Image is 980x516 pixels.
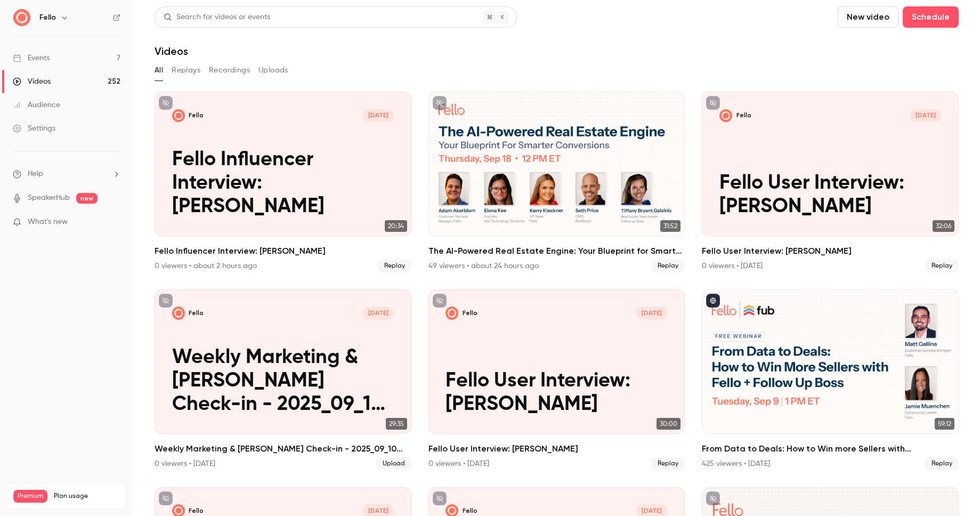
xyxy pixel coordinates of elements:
[13,9,30,26] img: Fello
[362,109,394,122] span: [DATE]
[155,442,411,455] h2: Weekly Marketing & [PERSON_NAME] Check-in - 2025_09_10 12_30 MDT - Recording
[172,346,394,416] p: Weekly Marketing & [PERSON_NAME] Check-in - 2025_09_10 12_30 MDT - Recording
[702,261,763,271] div: 0 viewers • [DATE]
[172,149,394,219] p: Fello Influencer Interview: [PERSON_NAME]
[39,12,56,23] h6: Fello
[433,96,447,110] button: unpublished
[910,109,942,122] span: [DATE]
[76,193,98,204] span: new
[155,289,411,470] li: Weekly Marketing & Ryan Check-in - 2025_09_10 12_30 MDT - Recording
[428,92,685,272] li: The AI-Powered Real Estate Engine: Your Blueprint for Smarter Conversions
[362,307,394,319] span: [DATE]
[385,220,407,232] span: 20:34
[636,307,668,319] span: [DATE]
[719,109,732,122] img: Fello User Interview: Jay Macklin
[13,123,55,134] div: Settings
[428,261,539,271] div: 49 viewers • about 24 hours ago
[660,220,681,232] span: 31:52
[719,172,942,219] p: Fello User Interview: [PERSON_NAME]
[155,6,959,510] section: Videos
[13,76,51,87] div: Videos
[702,245,959,257] h2: Fello User Interview: [PERSON_NAME]
[428,442,685,455] h2: Fello User Interview: [PERSON_NAME]
[702,442,959,455] h2: From Data to Deals: How to Win more Sellers with [PERSON_NAME] + Follow Up Boss
[463,506,477,515] p: Fello
[428,92,685,272] a: 31:52The AI-Powered Real Estate Engine: Your Blueprint for Smarter Conversions49 viewers • about ...
[189,506,204,515] p: Fello
[433,294,447,308] button: unpublished
[172,62,200,79] button: Replays
[376,457,411,470] span: Upload
[446,307,458,319] img: Fello User Interview: Shannon Biszantz
[159,294,173,308] button: unpublished
[428,289,685,470] li: Fello User Interview: Shannon Biszantz
[155,261,257,271] div: 0 viewers • about 2 hours ago
[189,309,204,317] p: Fello
[155,289,411,470] a: Weekly Marketing & Ryan Check-in - 2025_09_10 12_30 MDT - RecordingFello[DATE]Weekly Marketing & ...
[651,457,685,470] span: Replay
[108,217,120,227] iframe: Noticeable Trigger
[172,307,185,319] img: Weekly Marketing & Ryan Check-in - 2025_09_10 12_30 MDT - Recording
[155,245,411,257] h2: Fello Influencer Interview: [PERSON_NAME]
[155,45,188,58] h1: Videos
[164,12,270,23] div: Search for videos or events
[903,6,959,28] button: Schedule
[155,92,411,272] li: Fello Influencer Interview: Austin Hellickson
[706,491,720,505] button: unpublished
[189,111,204,119] p: Fello
[159,96,173,110] button: unpublished
[209,62,250,79] button: Recordings
[925,457,959,470] span: Replay
[651,260,685,272] span: Replay
[925,260,959,272] span: Replay
[706,96,720,110] button: unpublished
[463,309,477,317] p: Fello
[657,418,681,430] span: 30:00
[54,492,120,501] span: Plan usage
[172,109,185,122] img: Fello Influencer Interview: Austin Hellickson
[28,168,43,180] span: Help
[155,458,215,469] div: 0 viewers • [DATE]
[428,458,489,469] div: 0 viewers • [DATE]
[702,289,959,470] li: From Data to Deals: How to Win more Sellers with Fello + Follow Up Boss
[386,418,407,430] span: 29:35
[706,294,720,308] button: published
[933,220,954,232] span: 32:06
[702,458,770,469] div: 425 viewers • [DATE]
[838,6,898,28] button: New video
[702,289,959,470] a: 59:12From Data to Deals: How to Win more Sellers with [PERSON_NAME] + Follow Up Boss425 viewers •...
[28,216,68,228] span: What's new
[702,92,959,272] a: Fello User Interview: Jay MacklinFello[DATE]Fello User Interview: [PERSON_NAME]32:06Fello User In...
[155,62,163,79] button: All
[13,53,50,63] div: Events
[428,289,685,470] a: Fello User Interview: Shannon Biszantz Fello[DATE]Fello User Interview: [PERSON_NAME]30:00Fello U...
[446,370,668,416] p: Fello User Interview: [PERSON_NAME]
[736,111,751,119] p: Fello
[13,168,120,180] li: help-dropdown-opener
[428,245,685,257] h2: The AI-Powered Real Estate Engine: Your Blueprint for Smarter Conversions
[159,491,173,505] button: unpublished
[13,490,47,503] span: Premium
[28,192,70,204] a: SpeakerHub
[433,491,447,505] button: unpublished
[935,418,954,430] span: 59:12
[378,260,411,272] span: Replay
[13,100,60,110] div: Audience
[702,92,959,272] li: Fello User Interview: Jay Macklin
[155,92,411,272] a: Fello Influencer Interview: Austin Hellickson Fello[DATE]Fello Influencer Interview: [PERSON_NAME...
[258,62,288,79] button: Uploads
